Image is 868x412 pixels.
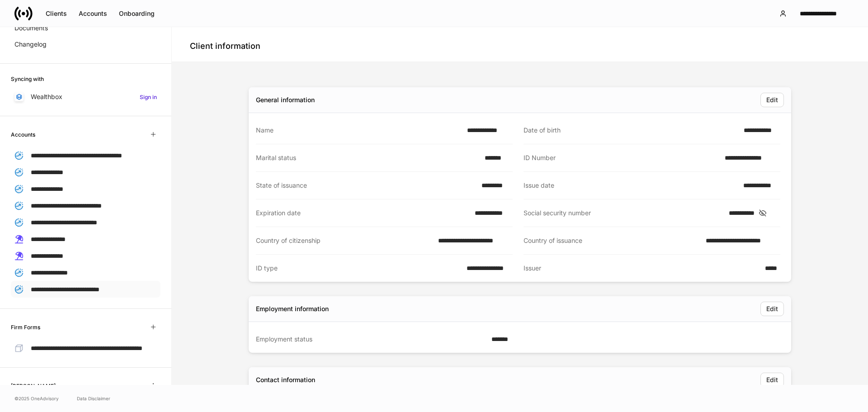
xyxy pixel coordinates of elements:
h4: Client information [190,41,260,52]
button: Onboarding [113,6,160,21]
div: Edit [766,95,778,104]
div: General information [256,95,315,104]
div: ID Number [524,153,719,162]
p: Wealthbox [31,92,62,101]
div: Employment status [256,335,486,344]
div: Date of birth [524,126,738,135]
p: Changelog [14,40,47,49]
div: Issue date [524,181,738,190]
h6: [PERSON_NAME] [11,382,56,390]
button: Edit [760,93,784,107]
a: Changelog [11,36,160,52]
a: WealthboxSign in [11,89,160,105]
div: Edit [766,375,778,384]
h6: Syncing with [11,75,44,83]
button: Clients [40,6,73,21]
div: Expiration date [256,208,469,218]
button: Accounts [73,6,113,21]
h6: Accounts [11,130,35,139]
div: Accounts [79,9,107,18]
a: Documents [11,20,160,36]
div: Social security number [524,208,723,218]
div: ID type [256,264,461,273]
div: Employment information [256,304,329,313]
div: Edit [766,304,778,313]
div: Issuer [524,264,759,273]
div: Name [256,126,462,135]
div: Clients [46,9,67,18]
span: © 2025 OneAdvisory [14,395,59,402]
h6: Firm Forms [11,323,40,331]
h6: Sign in [140,93,157,101]
a: Data Disclaimer [77,395,110,402]
div: Contact information [256,375,315,384]
div: Marital status [256,153,479,162]
div: State of issuance [256,181,476,190]
p: Documents [14,24,48,33]
button: Edit [760,373,784,387]
div: Onboarding [119,9,155,18]
div: Country of issuance [524,236,700,245]
button: Edit [760,302,784,316]
div: Country of citizenship [256,236,433,245]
